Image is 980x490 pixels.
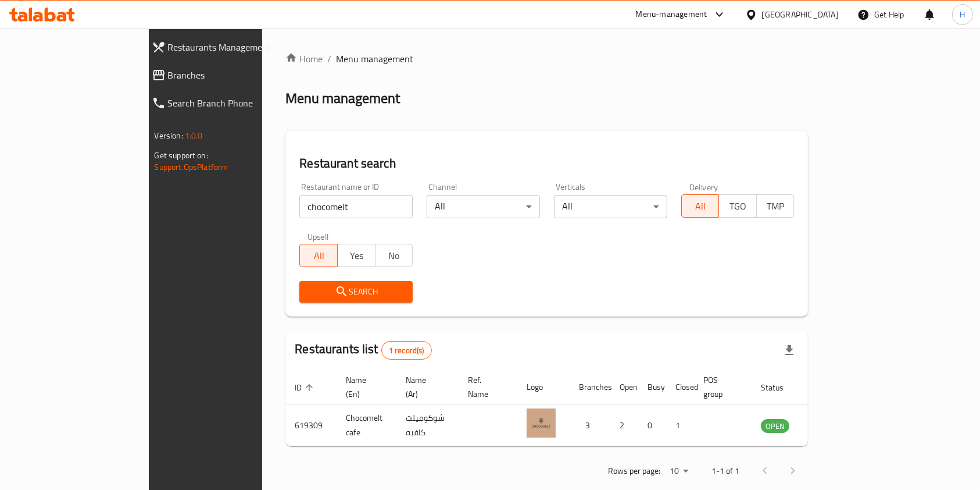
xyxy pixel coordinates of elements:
[342,247,371,264] span: Yes
[380,247,409,264] span: No
[295,340,431,360] h2: Restaurants list
[724,198,752,215] span: TGO
[762,8,839,21] div: [GEOGRAPHIC_DATA]
[761,198,790,215] span: TMP
[295,381,317,395] span: ID
[375,244,413,267] button: No
[307,232,329,240] label: Upsell
[703,373,738,401] span: POS group
[666,370,694,405] th: Closed
[636,8,707,22] div: Menu-management
[299,244,338,267] button: All
[382,345,431,356] span: 1 record(s)
[666,405,694,446] td: 1
[711,464,739,478] p: 1-1 of 1
[610,405,638,446] td: 2
[285,89,400,108] h2: Menu management
[285,52,808,66] nav: breadcrumb
[337,405,396,446] td: Chocomelt cafe
[761,420,789,433] span: OPEN
[689,183,718,191] label: Delivery
[665,463,693,480] div: Rows per page:
[336,52,413,66] span: Menu management
[185,128,203,143] span: 1.0.0
[517,370,570,405] th: Logo
[427,195,540,218] div: All
[960,8,965,21] span: H
[681,194,720,218] button: All
[299,195,413,218] input: Search for restaurant name or ID..
[299,281,413,303] button: Search
[406,373,445,401] span: Name (Ar)
[761,381,799,395] span: Status
[168,96,303,110] span: Search Branch Phone
[610,370,638,405] th: Open
[570,405,610,446] td: 3
[155,128,183,143] span: Version:
[468,373,503,401] span: Ref. Name
[299,155,794,172] h2: Restaurant search
[554,195,667,218] div: All
[285,370,853,446] table: enhanced table
[305,247,333,264] span: All
[608,464,660,478] p: Rows per page:
[168,40,303,54] span: Restaurants Management
[761,419,789,433] div: OPEN
[155,148,208,163] span: Get support on:
[756,194,795,218] button: TMP
[327,52,331,66] li: /
[346,373,382,401] span: Name (En)
[775,336,803,364] div: Export file
[638,370,666,405] th: Busy
[638,405,666,446] td: 0
[142,61,313,89] a: Branches
[686,198,715,215] span: All
[155,159,228,175] a: Support.OpsPlatform
[309,285,403,299] span: Search
[142,89,313,117] a: Search Branch Phone
[527,409,556,438] img: Chocomelt cafe
[718,194,757,218] button: TGO
[168,68,303,82] span: Branches
[570,370,610,405] th: Branches
[142,33,313,61] a: Restaurants Management
[337,244,375,267] button: Yes
[396,405,459,446] td: شوكوميلت كافيه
